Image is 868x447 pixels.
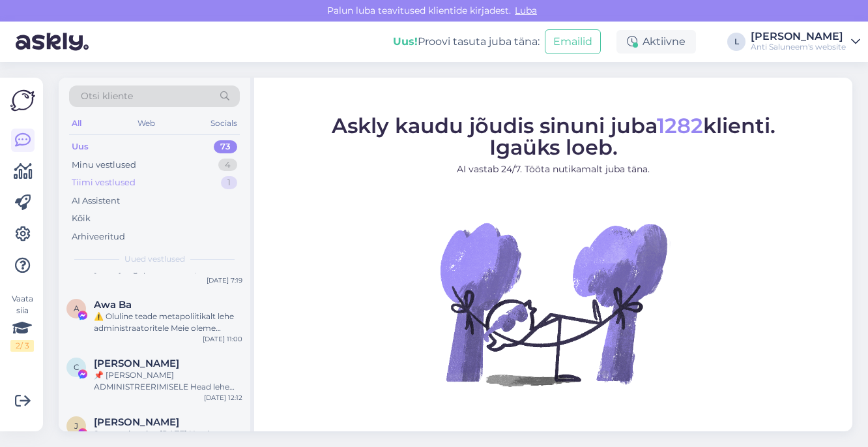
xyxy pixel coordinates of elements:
[72,140,89,153] div: Uus
[436,186,671,421] img: No Chat active
[10,88,35,113] img: Askly Logo
[10,340,34,352] div: 2 / 3
[72,159,136,172] div: Minu vestlused
[69,115,84,132] div: All
[94,311,242,334] div: ⚠️ Oluline teade metapoliitikalt lehe administraatoritele Meie oleme metapoliitika tugimeeskond. ...
[727,33,745,51] div: L
[545,29,601,54] button: Emailid
[657,112,703,138] span: 1282
[94,416,179,428] span: Jordi Priego Reies
[74,303,80,313] span: A
[72,194,120,208] div: AI Assistent
[72,176,136,189] div: Tiimi vestlused
[72,212,91,225] div: Kõik
[214,140,237,153] div: 73
[74,421,78,431] span: J
[94,358,179,369] span: Carmen Palacios
[332,162,775,176] p: AI vastab 24/7. Tööta nutikamalt juba täna.
[94,299,132,311] span: Awa Ba
[207,275,242,285] div: [DATE] 7:19
[221,176,237,189] div: 1
[74,362,80,372] span: C
[616,30,696,54] div: Aktiivne
[94,369,242,393] div: 📌 [PERSON_NAME] ADMINISTREERIMISELE Head lehe administraatorid Regulaarse ülevaatuse ja hindamise...
[218,159,237,172] div: 4
[751,31,846,42] div: [PERSON_NAME]
[10,293,34,352] div: Vaata siia
[208,115,240,132] div: Socials
[751,31,860,52] a: [PERSON_NAME]Anti Saluneem's website
[135,115,158,132] div: Web
[81,89,133,103] span: Otsi kliente
[393,34,540,50] div: Proovi tasuta juba täna:
[204,393,242,403] div: [DATE] 12:12
[124,253,185,265] span: Uued vestlused
[751,42,846,52] div: Anti Saluneem's website
[203,334,242,344] div: [DATE] 11:00
[511,5,541,16] span: Luba
[393,35,418,48] b: Uus!
[72,230,125,243] div: Arhiveeritud
[332,112,775,159] span: Askly kaudu jõudis sinuni juba klienti. Igaüks loeb.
